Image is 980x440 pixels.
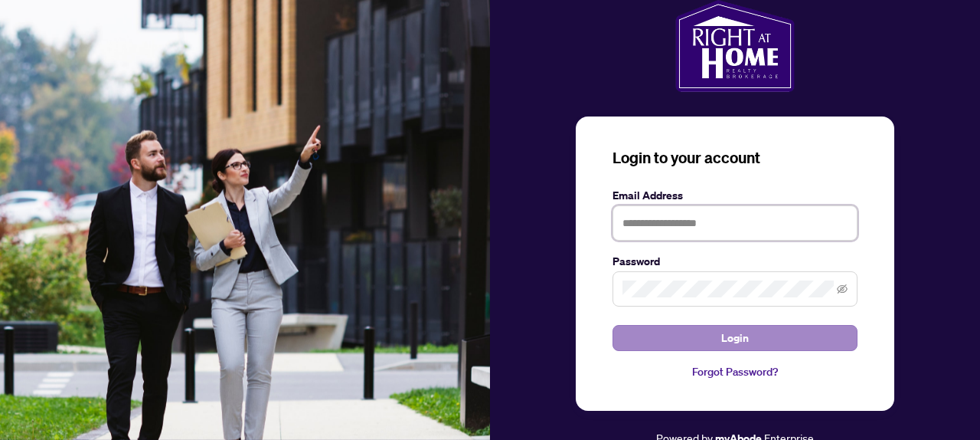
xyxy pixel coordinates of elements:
[612,147,857,169] h3: Login to your account
[612,363,857,380] a: Forgot Password?
[612,325,857,351] button: Login
[612,187,857,204] label: Email Address
[837,284,848,294] span: eye-invisible
[721,326,749,350] span: Login
[612,253,857,270] label: Password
